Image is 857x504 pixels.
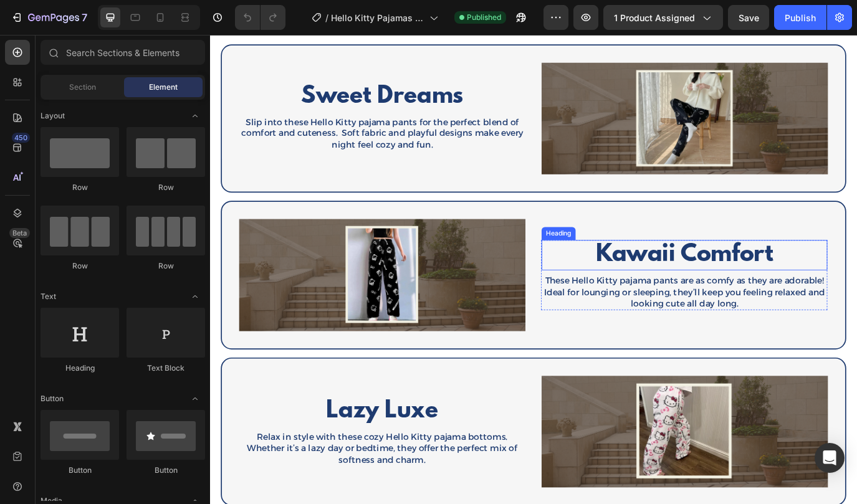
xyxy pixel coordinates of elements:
[603,5,723,30] button: 1 product assigned
[34,213,365,342] img: gempages_534826193967383692-33625d88-5e13-406f-984d-c2fa6fac2b93.png
[41,40,205,65] input: Search Sections & Elements
[12,133,30,143] div: 450
[385,278,712,317] p: These Hello Kitty pajama pants are as comfy as they are adorable! Ideal for lounging or sleeping,...
[785,11,816,24] div: Publish
[5,5,93,30] button: 7
[127,182,205,193] div: Row
[149,82,178,93] span: Element
[35,459,363,498] p: Relax in style with these cozy Hello Kitty pajama bottoms. Whether it’s a lazy day or bedtime, th...
[41,110,65,121] span: Layout
[127,465,205,476] div: Button
[127,363,205,374] div: Text Block
[614,11,695,24] span: 1 product assigned
[9,228,30,238] div: Beta
[467,12,501,23] span: Published
[185,389,205,409] span: Toggle open
[41,393,64,404] span: Button
[41,465,119,476] div: Button
[815,443,845,473] div: Open Intercom Messenger
[728,5,769,30] button: Save
[69,82,96,93] span: Section
[41,363,119,374] div: Heading
[127,260,205,272] div: Row
[185,106,205,126] span: Toggle open
[383,32,714,161] img: gempages_534826193967383692-2736a758-e8d3-4a35-8891-e5a61190fb05.png
[386,224,420,235] div: Heading
[41,291,56,302] span: Text
[331,11,424,24] span: Hello Kitty Pajamas Pants
[774,5,826,30] button: Publish
[210,35,857,504] iframe: Design area
[185,287,205,307] span: Toggle open
[41,260,119,272] div: Row
[739,12,759,23] span: Save
[34,418,364,453] h2: Lazy Luxe
[325,11,328,24] span: /
[82,10,87,25] p: 7
[235,5,285,30] div: Undo/Redo
[41,182,119,193] div: Row
[383,237,714,272] h2: Kawaii Comfort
